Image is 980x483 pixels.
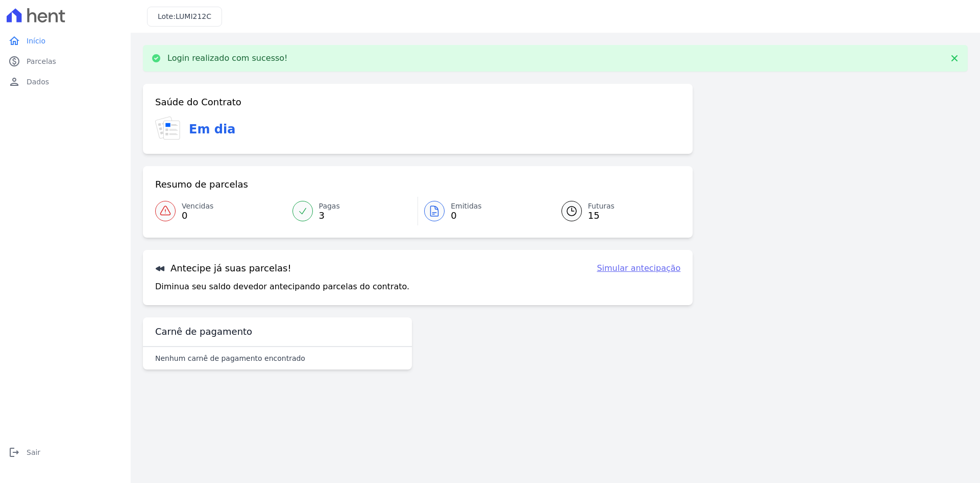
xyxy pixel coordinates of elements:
[189,120,235,139] h3: Em dia
[8,76,20,88] i: person
[319,201,340,212] span: Pagas
[155,96,241,108] h3: Saúde do Contrato
[4,72,127,92] a: personDados
[451,212,482,220] span: 0
[588,212,615,220] span: 15
[182,212,213,220] span: 0
[8,35,20,47] i: home
[155,281,409,293] p: Diminua seu saldo devedor antecipando parcelas do contrato.
[8,55,20,67] i: paid
[4,51,127,72] a: paidParcelas
[155,353,305,363] p: Nenhum carnê de pagamento encontrado
[451,201,482,212] span: Emitidas
[8,446,20,458] i: logout
[158,11,211,22] h3: Lote:
[27,36,45,46] span: Início
[27,447,40,457] span: Sair
[286,197,418,225] a: Pagas 3
[176,12,211,20] span: LUMI212C
[155,178,248,191] h3: Resumo de parcelas
[319,212,340,220] span: 3
[4,31,127,51] a: homeInício
[597,262,680,274] a: Simular antecipação
[588,201,615,212] span: Futuras
[27,56,56,66] span: Parcelas
[4,442,127,463] a: logoutSair
[182,201,213,212] span: Vencidas
[155,326,252,338] h3: Carnê de pagamento
[167,53,288,63] p: Login realizado com sucesso!
[27,77,49,87] span: Dados
[549,197,681,225] a: Futuras 15
[418,197,549,225] a: Emitidas 0
[155,197,286,225] a: Vencidas 0
[155,262,291,274] h3: Antecipe já suas parcelas!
